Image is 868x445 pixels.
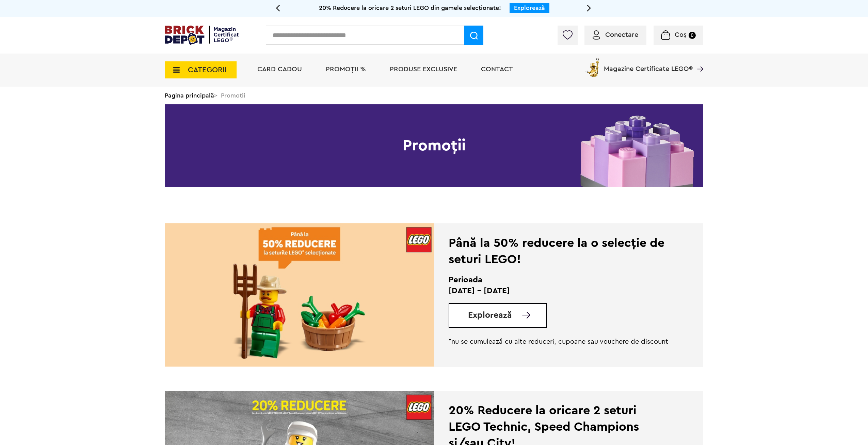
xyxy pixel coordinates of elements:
[693,57,703,63] a: Magazine Certificate LEGO®
[319,5,501,11] span: 20% Reducere la oricare 2 seturi LEGO din gamele selecționate!
[593,31,638,38] a: Conectare
[689,32,696,39] small: 0
[468,311,512,320] span: Explorează
[257,66,302,73] a: Card Cadou
[449,275,670,285] h2: Perioada
[165,104,703,187] h1: Promoții
[449,235,670,268] div: Până la 50% reducere la o selecție de seturi LEGO!
[605,31,638,38] span: Conectare
[468,311,546,320] a: Explorează
[604,57,693,72] span: Magazine Certificate LEGO®
[481,66,513,73] a: Contact
[675,31,687,38] span: Coș
[449,285,670,296] p: [DATE] - [DATE]
[165,92,214,99] a: Pagina principală
[326,66,366,73] a: PROMOȚII %
[188,66,227,74] span: CATEGORII
[390,66,457,73] a: Produse exclusive
[514,5,545,11] a: Explorează
[165,87,703,104] div: > Promoții
[449,338,670,346] p: *nu se cumulează cu alte reduceri, cupoane sau vouchere de discount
